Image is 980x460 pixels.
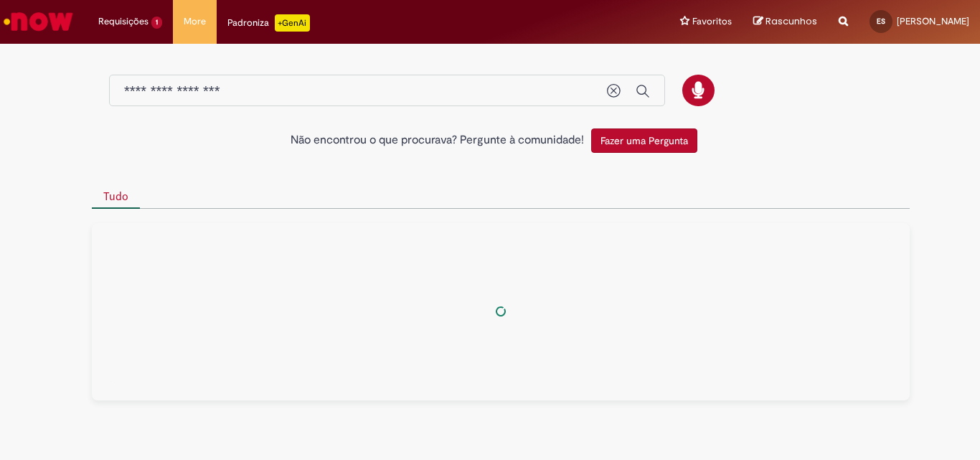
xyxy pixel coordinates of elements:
[877,17,885,26] span: ES
[291,134,584,147] h2: Não encontrou o que procurava? Pergunte à comunidade!
[92,223,910,400] div: Tudo
[151,17,162,29] span: 1
[98,14,149,29] span: Requisições
[765,14,817,28] span: Rascunhos
[227,14,310,32] div: Padroniza
[692,14,732,29] span: Favoritos
[753,15,817,29] a: Rascunhos
[184,14,206,29] span: More
[897,15,969,27] span: [PERSON_NAME]
[591,128,697,153] button: Fazer uma Pergunta
[275,14,310,32] p: +GenAi
[1,7,75,36] img: ServiceNow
